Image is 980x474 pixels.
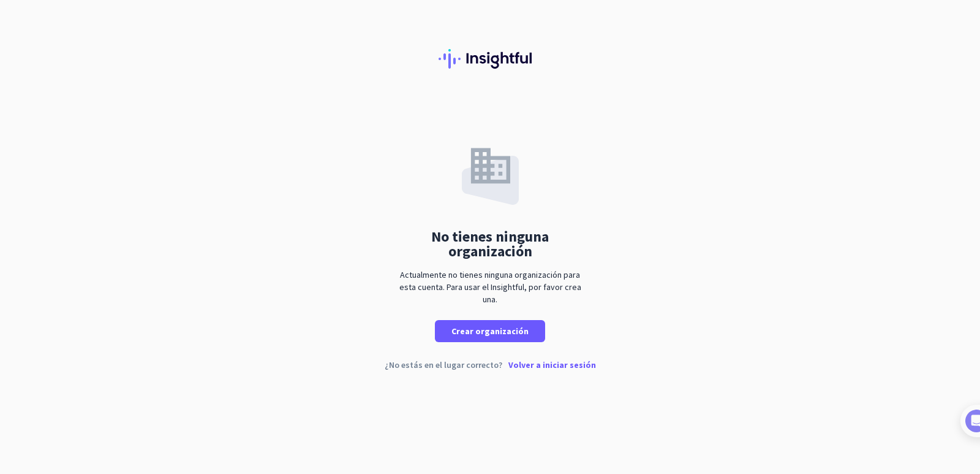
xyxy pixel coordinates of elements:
[439,49,541,69] img: Insightful
[395,269,585,305] div: Actualmente no tienes ninguna organización para esta cuenta. Para usar el Insightful, por favor c...
[451,325,529,337] span: Crear organización
[395,229,585,259] div: No tienes ninguna organización
[435,320,545,342] button: Crear organización
[508,361,596,369] p: Volver a iniciar sesión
